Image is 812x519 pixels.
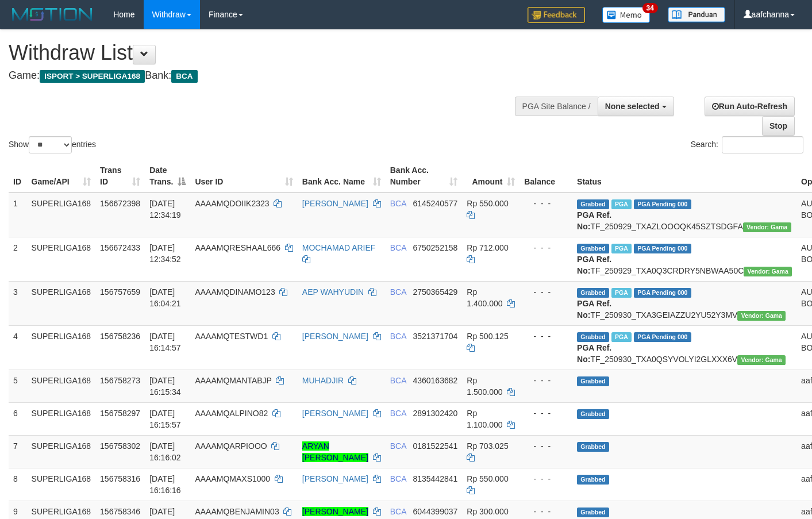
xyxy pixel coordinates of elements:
th: Status [572,160,796,193]
th: ID [9,160,27,193]
span: AAAAMQTESTWD1 [195,332,268,341]
td: SUPERLIGA168 [27,370,96,402]
span: Rp 1.400.000 [467,287,502,308]
span: Copy 2891302420 to clipboard [413,409,457,418]
span: AAAAMQDOIIK2323 [195,199,269,208]
div: PGA Site Balance / [515,97,598,116]
span: Rp 712.000 [467,243,508,252]
div: - - - [524,506,568,517]
span: Rp 500.125 [467,332,508,341]
div: - - - [524,473,568,485]
span: Grabbed [577,508,609,517]
img: MOTION_logo.png [9,6,96,23]
td: 2 [9,237,27,281]
span: Copy 4360163682 to clipboard [413,376,457,385]
td: SUPERLIGA168 [27,193,96,237]
img: Button%20Memo.svg [602,7,651,23]
div: - - - [524,407,568,419]
span: ISPORT > SUPERLIGA168 [40,70,145,83]
span: AAAAMQALPINO82 [195,409,268,418]
span: Grabbed [577,332,609,342]
input: Search: [722,136,803,153]
td: 1 [9,193,27,237]
span: Grabbed [577,442,609,452]
div: - - - [524,286,568,298]
a: [PERSON_NAME] [302,409,368,418]
span: 156672398 [100,199,140,208]
span: [DATE] 16:16:16 [149,474,181,495]
td: 8 [9,468,27,501]
span: 156758302 [100,441,140,451]
img: Feedback.jpg [528,7,585,23]
div: - - - [524,242,568,253]
span: AAAAMQDINAMO123 [195,287,275,297]
span: 156757659 [100,287,140,297]
td: 7 [9,435,27,468]
span: Rp 1.100.000 [467,409,502,429]
td: TF_250930_TXA0QSYVOLYI2GLXXX6V [572,325,796,370]
th: User ID: activate to sort column ascending [190,160,297,193]
a: MUHADJIR [302,376,344,385]
span: 156758316 [100,474,140,483]
th: Game/API: activate to sort column ascending [27,160,96,193]
span: Copy 6750252158 to clipboard [413,243,457,252]
span: Vendor URL: https://trx31.1velocity.biz [737,355,786,365]
span: Vendor URL: https://trx31.1velocity.biz [743,222,791,232]
span: BCA [390,243,406,252]
div: - - - [524,440,568,452]
td: 4 [9,325,27,370]
b: PGA Ref. No: [577,255,611,275]
button: None selected [598,97,674,116]
span: Copy 2750365429 to clipboard [413,287,457,297]
span: Rp 300.000 [467,507,508,516]
span: AAAAMQARPIOOO [195,441,267,451]
th: Balance [519,160,572,193]
span: Rp 550.000 [467,474,508,483]
span: 156758273 [100,376,140,385]
span: 156758297 [100,409,140,418]
span: 156672433 [100,243,140,252]
span: Grabbed [577,288,609,298]
span: Copy 6145240577 to clipboard [413,199,457,208]
th: Date Trans.: activate to sort column descending [145,160,190,193]
span: PGA Pending [634,288,691,298]
a: AEP WAHYUDIN [302,287,364,297]
span: PGA Pending [634,199,691,209]
span: [DATE] 12:34:19 [149,199,181,220]
span: Grabbed [577,199,609,209]
td: 3 [9,281,27,325]
b: PGA Ref. No: [577,343,611,364]
a: [PERSON_NAME] [302,332,368,341]
td: SUPERLIGA168 [27,435,96,468]
label: Show entries [9,136,96,153]
span: BCA [390,199,406,208]
span: Grabbed [577,244,609,253]
select: Showentries [29,136,72,153]
td: SUPERLIGA168 [27,402,96,435]
span: [DATE] 16:14:57 [149,332,181,352]
div: - - - [524,198,568,209]
span: Copy 8135442841 to clipboard [413,474,457,483]
span: Copy 3521371704 to clipboard [413,332,457,341]
h1: Withdraw List [9,41,530,64]
span: Grabbed [577,376,609,386]
td: SUPERLIGA168 [27,468,96,501]
span: AAAAMQMANTABJP [195,376,271,385]
a: [PERSON_NAME] [302,474,368,483]
td: TF_250929_TXA0Q3CRDRY5NBWAA50C [572,237,796,281]
span: AAAAMQMAXS1000 [195,474,270,483]
span: 156758236 [100,332,140,341]
span: BCA [390,474,406,483]
a: MOCHAMAD ARIEF [302,243,376,252]
span: Rp 550.000 [467,199,508,208]
span: BCA [171,70,197,83]
td: TF_250930_TXA3GEIAZZU2YU52Y3MV [572,281,796,325]
b: PGA Ref. No: [577,210,611,231]
span: BCA [390,507,406,516]
span: Rp 1.500.000 [467,376,502,397]
td: 6 [9,402,27,435]
td: SUPERLIGA168 [27,237,96,281]
th: Trans ID: activate to sort column ascending [95,160,145,193]
span: BCA [390,332,406,341]
span: Rp 703.025 [467,441,508,451]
